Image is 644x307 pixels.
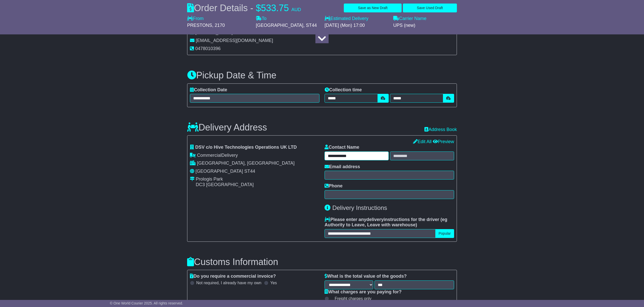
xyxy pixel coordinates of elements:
[291,7,301,12] span: AUD
[325,274,407,279] label: What is the total value of the goods?
[190,87,227,93] label: Collection Date
[325,217,447,228] span: eg Authority to Leave, Leave with warehouse
[325,87,362,93] label: Collection time
[325,164,360,170] label: Email address
[187,16,204,21] label: From
[325,217,454,228] label: Please enter any instructions for the driver ( )
[187,70,457,80] h3: Pickup Date & Time
[344,4,401,12] button: Save as New Draft
[325,16,388,21] label: Estimated Delivery
[256,23,303,28] span: [GEOGRAPHIC_DATA]
[195,145,297,150] span: DSV c/o Hive Technologies Operations UK LTD
[433,139,454,144] a: Preview
[256,3,261,13] span: $
[424,127,457,132] a: Address Book
[270,280,277,285] label: Yes
[393,16,426,21] label: Carrier Name
[195,46,221,51] span: 0478010396
[325,289,402,295] label: What charges are you paying for?
[393,23,457,28] div: UPS (new)
[325,145,359,150] label: Contact Name
[413,139,432,144] a: Edit All
[261,3,289,13] span: 533.75
[196,182,254,188] div: DC3 [GEOGRAPHIC_DATA]
[197,153,221,158] span: Commercial
[190,274,276,279] label: Do you require a commercial invoice?
[325,183,343,189] label: Phone
[403,4,457,12] button: Save Used Draft
[244,169,255,174] span: ST44
[212,23,225,28] span: , 2170
[303,23,317,28] span: , ST44
[187,23,212,28] span: PRESTONS
[187,122,267,133] h3: Delivery Address
[325,23,388,28] div: [DATE] (Mon) 17:00
[187,257,457,267] h3: Customs Information
[187,3,301,13] div: Order Details -
[366,217,384,222] span: delivery
[190,153,319,158] div: Delivery
[196,280,261,285] label: Not required, I already have my own
[196,177,254,182] div: Prologis Park
[110,301,183,305] span: © One World Courier 2025. All rights reserved.
[328,296,371,301] label: Freight charges only
[197,161,295,166] span: [GEOGRAPHIC_DATA], [GEOGRAPHIC_DATA]
[332,204,387,211] span: Delivery Instructions
[256,16,266,21] label: To
[195,169,243,174] span: [GEOGRAPHIC_DATA]
[435,229,454,238] button: Popular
